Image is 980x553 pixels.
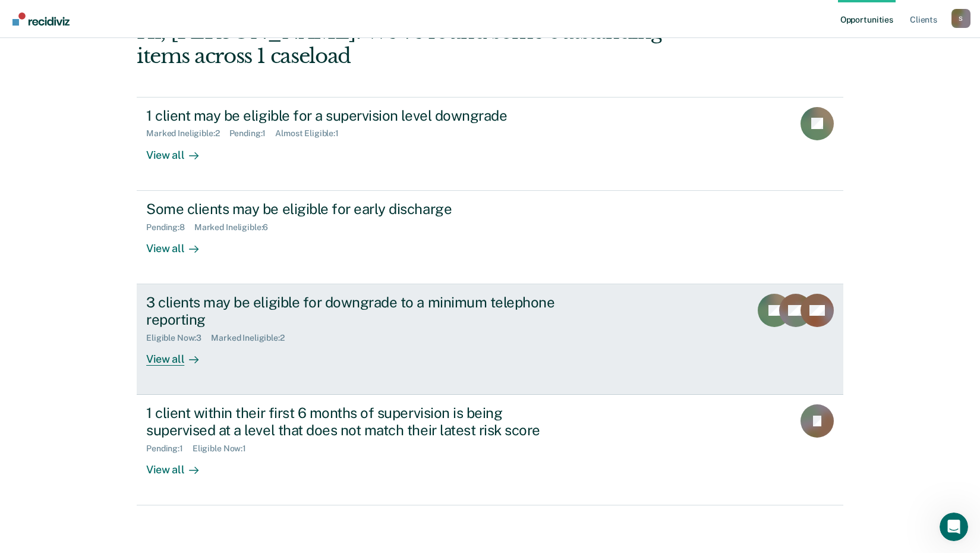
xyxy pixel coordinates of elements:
[146,128,229,139] div: Marked Ineligible : 2
[12,12,70,26] img: Recidiviz
[193,444,256,454] div: Eligible Now : 1
[146,139,213,162] div: View all
[940,513,968,541] iframe: Intercom live chat
[137,191,843,284] a: Some clients may be eligible for early dischargePending:8Marked Ineligible:6View all
[146,107,563,124] div: 1 client may be eligible for a supervision level downgrade
[146,222,194,232] div: Pending : 8
[146,453,213,476] div: View all
[146,294,563,328] div: 3 clients may be eligible for downgrade to a minimum telephone reporting
[137,284,843,395] a: 3 clients may be eligible for downgrade to a minimum telephone reportingEligible Now:3Marked Inel...
[146,343,213,366] div: View all
[211,333,294,343] div: Marked Ineligible : 2
[137,97,843,191] a: 1 client may be eligible for a supervision level downgradeMarked Ineligible:2Pending:1Almost Elig...
[146,200,563,218] div: Some clients may be eligible for early discharge
[146,333,211,343] div: Eligible Now : 3
[275,128,348,139] div: Almost Eligible : 1
[137,395,843,505] a: 1 client within their first 6 months of supervision is being supervised at a level that does not ...
[146,444,193,454] div: Pending : 1
[951,9,970,28] div: S
[146,232,213,255] div: View all
[194,222,278,232] div: Marked Ineligible : 6
[137,20,702,68] div: Hi, [PERSON_NAME]. We’ve found some outstanding items across 1 caseload
[146,404,563,439] div: 1 client within their first 6 months of supervision is being supervised at a level that does not ...
[951,9,970,28] button: Profile dropdown button
[229,128,276,139] div: Pending : 1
